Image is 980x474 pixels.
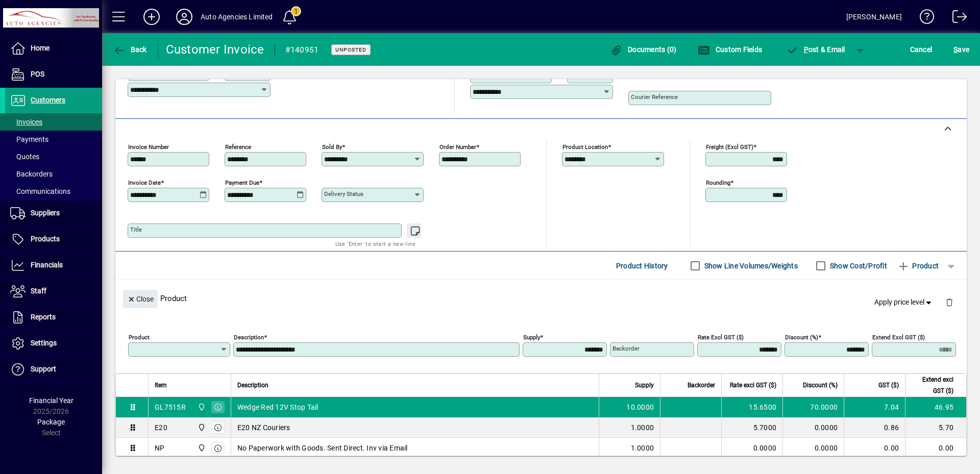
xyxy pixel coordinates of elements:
[5,183,102,200] a: Communications
[225,179,259,186] mat-label: Payment due
[846,9,902,25] div: [PERSON_NAME]
[616,258,668,274] span: Product History
[870,293,938,312] button: Apply price level
[322,143,342,151] mat-label: Sold by
[953,45,958,54] span: S
[937,290,962,314] button: Delete
[10,187,70,195] span: Communications
[910,41,933,58] span: Cancel
[635,380,654,391] span: Supply
[698,45,762,54] span: Custom Fields
[905,417,966,438] td: 5.70
[608,40,679,59] button: Documents (0)
[31,209,60,217] span: Suppliers
[237,402,318,412] span: Wedge Red 12V Stop Tail
[135,8,168,26] button: Add
[31,313,56,321] span: Reports
[631,443,654,453] span: 1.0000
[785,334,818,341] mat-label: Discount (%)
[728,402,776,412] div: 15.6500
[128,179,161,186] mat-label: Invoice date
[166,41,264,58] div: Customer Invoice
[844,438,905,458] td: 0.00
[130,226,142,233] mat-label: Title
[439,143,476,151] mat-label: Order number
[31,339,57,347] span: Settings
[844,417,905,438] td: 0.86
[31,96,65,104] span: Customers
[5,357,102,382] a: Support
[874,297,934,308] span: Apply price level
[912,2,935,35] a: Knowledge Base
[612,257,672,275] button: Product History
[120,294,160,303] app-page-header-button: Close
[695,40,765,59] button: Custom Fields
[5,305,102,330] a: Reports
[905,397,966,417] td: 46.95
[5,148,102,165] a: Quotes
[237,422,290,433] span: E20 NZ Couriers
[10,170,53,178] span: Backorders
[897,258,939,274] span: Product
[324,190,363,197] mat-label: Delivery status
[335,46,366,53] span: Unposted
[5,131,102,148] a: Payments
[905,438,966,458] td: 0.00
[5,227,102,252] a: Products
[128,143,169,151] mat-label: Invoice number
[945,2,967,35] a: Logout
[908,40,935,59] button: Cancel
[31,287,46,295] span: Staff
[612,345,640,352] mat-label: Backorder
[127,291,154,308] span: Close
[781,40,850,59] button: Post & Email
[631,422,654,433] span: 1.0000
[782,438,844,458] td: 0.0000
[631,93,678,101] mat-label: Courier Reference
[728,422,776,433] div: 5.7000
[5,279,102,304] a: Staff
[912,374,953,396] span: Extend excl GST ($)
[523,334,540,341] mat-label: Supply
[10,135,48,143] span: Payments
[155,402,186,412] div: GL7515R
[195,422,207,433] span: Rangiora
[626,402,654,412] span: 10.0000
[953,41,969,58] span: ave
[195,402,207,413] span: Rangiora
[828,261,887,271] label: Show Cost/Profit
[201,9,273,25] div: Auto Agencies Limited
[155,443,165,453] div: NP
[31,365,56,373] span: Support
[5,113,102,131] a: Invoices
[5,165,102,183] a: Backorders
[285,42,319,58] div: #140951
[5,253,102,278] a: Financials
[782,417,844,438] td: 0.0000
[937,297,962,307] app-page-header-button: Delete
[195,442,207,454] span: Rangiora
[10,153,39,161] span: Quotes
[892,257,944,275] button: Product
[878,380,899,391] span: GST ($)
[730,380,776,391] span: Rate excl GST ($)
[31,261,63,269] span: Financials
[698,334,744,341] mat-label: Rate excl GST ($)
[5,36,102,61] a: Home
[562,143,608,151] mat-label: Product location
[610,45,677,54] span: Documents (0)
[237,443,408,453] span: No Paperwork with Goods. Sent Direct. Inv via Email
[31,235,60,243] span: Products
[155,422,167,433] div: E20
[782,397,844,417] td: 70.0000
[803,380,838,391] span: Discount (%)
[31,70,44,78] span: POS
[335,238,415,250] mat-hint: Use 'Enter' to start a new line
[115,280,967,317] div: Product
[168,8,201,26] button: Profile
[113,45,147,54] span: Back
[237,380,268,391] span: Description
[110,40,150,59] button: Back
[844,397,905,417] td: 7.04
[129,334,150,341] mat-label: Product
